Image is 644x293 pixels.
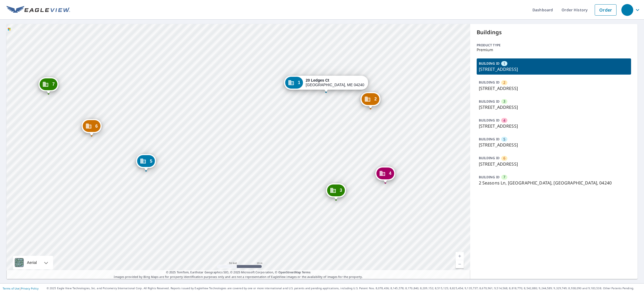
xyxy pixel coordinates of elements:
[284,76,368,92] div: Dropped pin, building 1, Commercial property, 20 Ledges Ct Lewiston, ME 04240
[21,287,39,290] a: Privacy Policy
[39,77,58,94] div: Dropped pin, building 7, Commercial property, 2 Seasons Ln Lewiston, ME 04240
[479,61,500,66] p: BUILDING ID
[479,175,500,179] p: BUILDING ID
[479,161,629,167] p: [STREET_ADDRESS]
[479,99,500,104] p: BUILDING ID
[503,99,505,104] span: 3
[479,85,629,92] p: [STREET_ADDRESS]
[595,4,617,16] a: Order
[3,287,39,290] p: |
[278,270,301,274] a: OpenStreetMap
[479,180,629,186] p: 2 Seasons Ln, [GEOGRAPHIC_DATA], [GEOGRAPHIC_DATA], 04240
[479,80,500,85] p: BUILDING ID
[150,159,152,163] span: 5
[374,97,377,101] span: 2
[166,270,311,275] span: © 2025 TomTom, Earthstar Geographics SIO, © 2025 Microsoft Corporation, ©
[298,81,300,85] span: 1
[503,175,505,180] span: 7
[479,66,629,72] p: [STREET_ADDRESS]
[479,142,629,148] p: [STREET_ADDRESS]
[13,256,53,269] div: Aerial
[375,166,395,183] div: Dropped pin, building 4, Commercial property, 2 Ledges Ct Lewiston, ME 04240
[503,61,505,66] span: 1
[479,137,500,141] p: BUILDING ID
[47,286,641,290] p: © 2025 Eagle View Technologies, Inc. and Pictometry International Corp. All Rights Reserved. Repo...
[389,171,392,175] span: 4
[25,256,39,269] div: Aerial
[479,156,500,160] p: BUILDING ID
[503,118,505,123] span: 4
[477,28,631,36] p: Buildings
[477,43,631,48] p: Product type
[456,252,464,260] a: Current Level 19, Zoom In
[477,48,631,52] p: Premium
[503,80,505,85] span: 2
[479,104,629,110] p: [STREET_ADDRESS]
[82,119,102,136] div: Dropped pin, building 6, Commercial property, 56 Foliage Ln Lewiston, ME 04240
[6,270,470,279] p: Images provided by Bing Maps are for property identification purposes only and are not a represen...
[479,118,500,123] p: BUILDING ID
[503,137,505,142] span: 5
[95,124,98,128] span: 6
[3,287,19,290] a: Terms of Use
[136,154,156,171] div: Dropped pin, building 5, Commercial property, 7 Foliage Ln Lewiston, ME 04240
[340,188,342,192] span: 3
[302,270,311,274] a: Terms
[6,6,70,14] img: EV Logo
[306,78,329,82] strong: 20 Ledges Ct
[479,123,629,129] p: [STREET_ADDRESS]
[306,78,364,87] div: [GEOGRAPHIC_DATA], ME 04240
[326,183,346,200] div: Dropped pin, building 3, Commercial property, 31 Ledges Ct Lewiston, ME 04240
[361,92,380,109] div: Dropped pin, building 2, Commercial property, 17 Ledges Ct Lewiston, ME 04240
[456,260,464,268] a: Current Level 19, Zoom Out
[503,156,505,161] span: 6
[52,82,55,86] span: 7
